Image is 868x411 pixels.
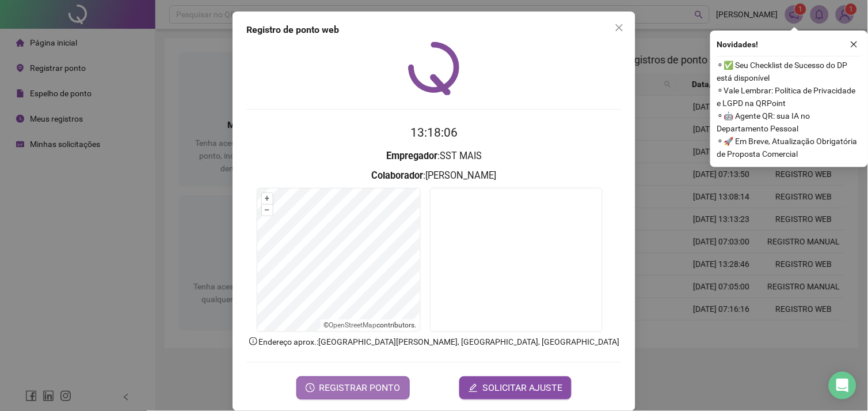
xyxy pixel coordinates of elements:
h3: : [PERSON_NAME] [246,168,622,183]
span: SOLICITAR AJUSTE [482,381,562,395]
time: 13:18:06 [410,126,458,139]
span: info-circle [248,336,258,346]
span: clock-circle [306,383,315,393]
strong: Empregador [386,150,437,161]
div: Open Intercom Messenger [829,372,856,399]
span: edit [469,383,478,393]
button: editSOLICITAR AJUSTE [459,376,572,399]
span: REGISTRAR PONTO [319,381,401,395]
span: ⚬ Vale Lembrar: Política de Privacidade e LGPD na QRPoint [717,84,861,110]
strong: Colaborador [372,170,424,181]
span: ⚬ 🚀 Em Breve, Atualização Obrigatória de Proposta Comercial [717,135,861,160]
a: OpenStreetMap [329,321,377,329]
span: ⚬ 🤖 Agente QR: sua IA no Departamento Pessoal [717,110,861,135]
li: © contributors. [324,321,417,329]
button: REGISTRAR PONTO [296,376,410,399]
img: QRPoint [408,42,460,95]
span: ⚬ ✅ Seu Checklist de Sucesso do DP está disponível [717,59,861,84]
h3: : SST MAIS [246,149,622,164]
span: Novidades ! [717,38,759,51]
span: close [615,23,624,32]
button: + [262,193,273,204]
button: – [262,205,273,216]
p: Endereço aprox. : [GEOGRAPHIC_DATA][PERSON_NAME], [GEOGRAPHIC_DATA], [GEOGRAPHIC_DATA] [246,335,622,348]
div: Registro de ponto web [246,23,622,37]
button: Close [610,18,629,37]
span: close [850,40,858,48]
